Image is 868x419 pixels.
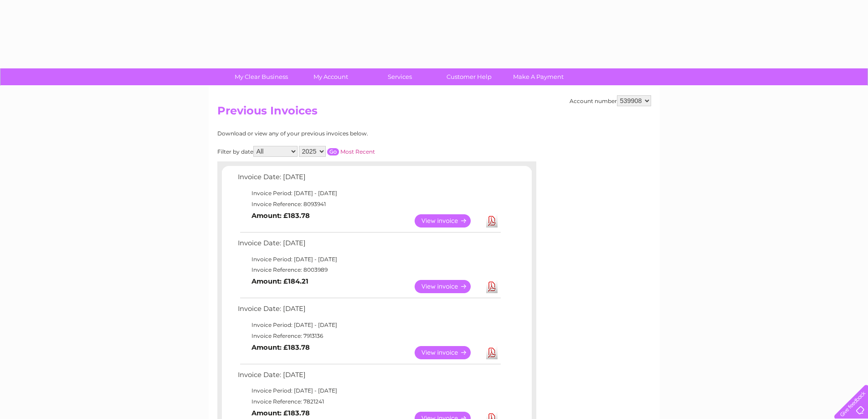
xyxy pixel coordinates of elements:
[236,385,502,396] td: Invoice Period: [DATE] - [DATE]
[252,277,308,285] b: Amount: £184.21
[236,171,502,188] td: Invoice Date: [DATE]
[415,346,482,359] a: View
[486,214,498,228] a: Download
[415,214,482,228] a: View
[293,68,368,85] a: My Account
[236,254,502,265] td: Invoice Period: [DATE] - [DATE]
[236,237,502,254] td: Invoice Date: [DATE]
[252,409,310,417] b: Amount: £183.78
[252,212,310,220] b: Amount: £183.78
[236,188,502,199] td: Invoice Period: [DATE] - [DATE]
[217,130,457,137] div: Download or view any of your previous invoices below.
[486,280,498,293] a: Download
[340,148,375,155] a: Most Recent
[217,146,457,157] div: Filter by date
[362,68,437,85] a: Services
[217,104,651,122] h2: Previous Invoices
[236,320,502,331] td: Invoice Period: [DATE] - [DATE]
[236,199,502,210] td: Invoice Reference: 8093941
[501,68,576,85] a: Make A Payment
[486,346,498,359] a: Download
[431,68,507,85] a: Customer Help
[252,343,310,352] b: Amount: £183.78
[570,95,651,106] div: Account number
[236,264,502,275] td: Invoice Reference: 8003989
[236,396,502,407] td: Invoice Reference: 7821241
[236,369,502,386] td: Invoice Date: [DATE]
[236,303,502,320] td: Invoice Date: [DATE]
[224,68,299,85] a: My Clear Business
[236,331,502,341] td: Invoice Reference: 7913136
[415,280,482,293] a: View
